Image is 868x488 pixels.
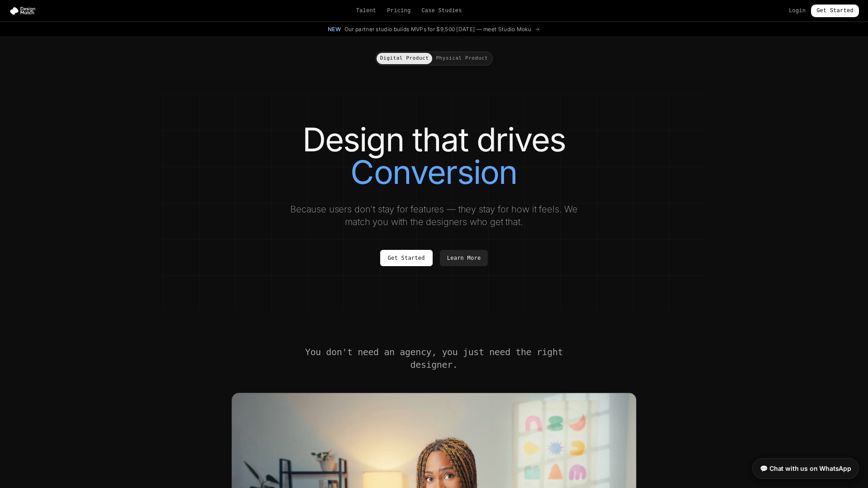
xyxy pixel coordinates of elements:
[304,346,564,371] h2: You don't need an agency, you just need the right designer.
[9,6,40,15] img: Design Match
[432,53,491,64] button: Physical Product
[181,123,687,188] h1: Design that drives
[344,26,531,33] span: Our partner studio builds MVPs for $9,500 [DATE] — meet Studio Moku
[282,203,586,228] p: Because users don't stay for features — they stay for how it feels. We match you with the designe...
[377,53,433,64] button: Digital Product
[350,156,517,188] span: Conversion
[356,7,377,14] a: Talent
[440,250,488,266] a: Learn More
[789,7,806,14] a: Login
[328,26,341,33] span: New
[380,250,433,266] a: Get Started
[811,5,859,17] a: Get Started
[752,458,859,479] a: 💬 Chat with us on WhatsApp
[421,7,462,14] a: Case Studies
[387,7,410,14] a: Pricing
